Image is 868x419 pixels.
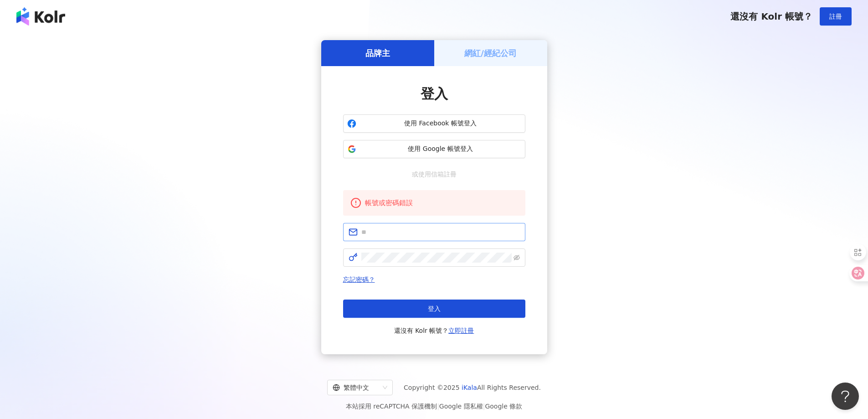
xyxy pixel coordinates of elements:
[832,383,859,410] iframe: Help Scout Beacon - Open
[464,47,517,59] h5: 網紅/經紀公司
[437,403,439,410] span: |
[439,403,483,410] a: Google 隱私權
[514,254,520,261] span: eye-invisible
[16,7,65,26] img: logo
[365,197,518,208] div: 帳號或密碼錯誤
[462,384,477,391] a: iKala
[394,325,474,336] span: 還沒有 Kolr 帳號？
[829,13,842,20] span: 註冊
[343,140,525,158] button: 使用 Google 帳號登入
[483,403,485,410] span: |
[343,276,375,283] a: 忘記密碼？
[448,327,474,334] a: 立即註冊
[343,300,525,318] button: 登入
[428,305,441,312] span: 登入
[421,86,448,102] span: 登入
[365,47,390,59] h5: 品牌主
[406,169,463,179] span: 或使用信箱註冊
[333,380,379,395] div: 繁體中文
[730,11,812,22] span: 還沒有 Kolr 帳號？
[485,403,522,410] a: Google 條款
[360,119,521,128] span: 使用 Facebook 帳號登入
[343,114,525,133] button: 使用 Facebook 帳號登入
[346,401,522,412] span: 本站採用 reCAPTCHA 保護機制
[360,145,521,154] span: 使用 Google 帳號登入
[404,382,541,393] span: Copyright © 2025 All Rights Reserved.
[820,7,852,26] button: 註冊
